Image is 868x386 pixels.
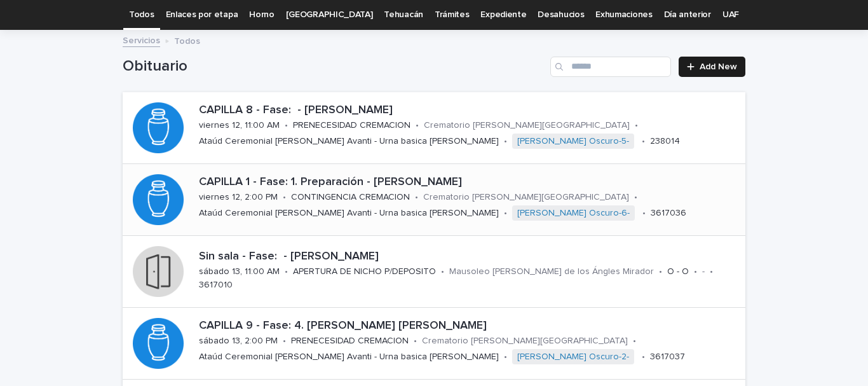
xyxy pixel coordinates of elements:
p: • [694,266,697,277]
p: • [414,336,417,347]
p: • [415,192,418,203]
p: • [504,208,507,219]
p: O - O [667,266,689,277]
p: Todos [174,33,200,47]
p: viernes 12, 2:00 PM [199,192,278,203]
p: 3617010 [199,280,233,291]
p: - [702,266,705,277]
a: [PERSON_NAME] Oscuro-2- [517,352,629,362]
p: • [283,336,286,347]
p: sábado 13, 11:00 AM [199,266,280,277]
a: CAPILLA 9 - Fase: 4. [PERSON_NAME] [PERSON_NAME]sábado 13, 2:00 PM•PRENECESIDAD CREMACION•Cremato... [123,308,745,380]
p: Crematorio [PERSON_NAME][GEOGRAPHIC_DATA] [424,120,630,131]
p: 238014 [650,136,680,147]
p: Ataúd Ceremonial [PERSON_NAME] Avanti - Urna basica [PERSON_NAME] [199,352,499,362]
p: • [642,352,645,362]
p: • [635,120,638,131]
p: • [659,266,662,277]
p: sábado 13, 2:00 PM [199,336,278,347]
p: Sin sala - Fase: - [PERSON_NAME] [199,250,740,264]
p: Crematorio [PERSON_NAME][GEOGRAPHIC_DATA] [423,192,629,203]
a: [PERSON_NAME] Oscuro-5- [517,136,629,147]
p: • [642,136,645,147]
p: • [285,120,288,131]
p: • [504,352,507,362]
p: CAPILLA 8 - Fase: - [PERSON_NAME] [199,104,740,118]
p: • [710,266,713,277]
p: • [283,192,286,203]
p: Crematorio [PERSON_NAME][GEOGRAPHIC_DATA] [422,336,628,347]
p: • [642,208,646,219]
p: CONTINGENCIA CREMACION [291,192,410,203]
p: PRENECESIDAD CREMACION [291,336,409,347]
p: • [416,120,419,131]
a: CAPILLA 8 - Fase: - [PERSON_NAME]viernes 12, 11:00 AM•PRENECESIDAD CREMACION•Crematorio [PERSON_N... [123,92,745,164]
p: CAPILLA 1 - Fase: 1. Preparación - [PERSON_NAME] [199,176,740,190]
p: • [504,136,507,147]
a: [PERSON_NAME] Oscuro-6- [517,208,630,219]
p: PRENECESIDAD CREMACION [293,120,410,131]
p: 3617036 [651,208,686,219]
h1: Obituario [123,57,545,76]
span: Add New [700,62,737,71]
a: Servicios [123,32,160,47]
a: Add New [679,57,745,77]
p: CAPILLA 9 - Fase: 4. [PERSON_NAME] [PERSON_NAME] [199,319,740,333]
a: CAPILLA 1 - Fase: 1. Preparación - [PERSON_NAME]viernes 12, 2:00 PM•CONTINGENCIA CREMACION•Cremat... [123,164,745,236]
p: 3617037 [650,352,685,362]
p: • [441,266,444,277]
input: Search [550,57,671,77]
p: Mausoleo [PERSON_NAME] de los Ángles Mirador [449,266,654,277]
p: • [633,336,636,347]
a: Sin sala - Fase: - [PERSON_NAME]sábado 13, 11:00 AM•APERTURA DE NICHO P/DEPOSITO•Mausoleo [PERSON... [123,236,745,308]
p: Ataúd Ceremonial [PERSON_NAME] Avanti - Urna basica [PERSON_NAME] [199,136,499,147]
p: viernes 12, 11:00 AM [199,120,280,131]
p: Ataúd Ceremonial [PERSON_NAME] Avanti - Urna basica [PERSON_NAME] [199,208,499,219]
p: APERTURA DE NICHO P/DEPOSITO [293,266,436,277]
p: • [285,266,288,277]
p: • [634,192,637,203]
